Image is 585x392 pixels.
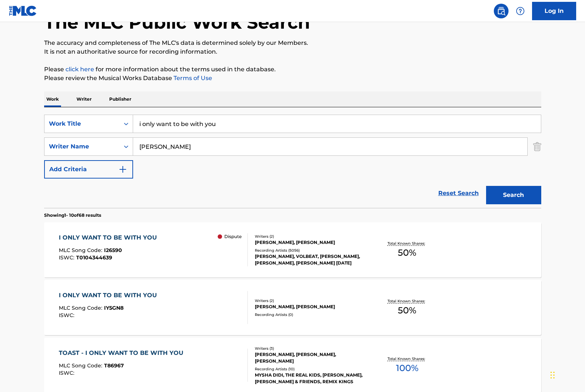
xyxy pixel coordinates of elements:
span: MLC Song Code : [59,305,104,311]
div: TOAST - I ONLY WANT TO BE WITH YOU [59,349,187,357]
h1: The MLC Public Work Search [44,11,310,33]
div: Writer Name [49,142,115,151]
a: Public Search [494,4,509,18]
img: MLC Logo [9,6,37,16]
a: Reset Search [435,185,482,201]
div: [PERSON_NAME], [PERSON_NAME] [255,239,366,246]
p: Writer [74,91,94,107]
div: Drag [550,364,555,386]
p: The accuracy and completeness of The MLC's data is determined solely by our Members. [44,39,541,47]
button: Search [486,186,541,204]
a: I ONLY WANT TO BE WITH YOUMLC Song Code:I26590ISWC:T0104344639 DisputeWriters (2)[PERSON_NAME], [... [44,222,541,277]
span: 100 % [396,362,418,375]
div: [PERSON_NAME], VOLBEAT, [PERSON_NAME], [PERSON_NAME], [PERSON_NAME] [DATE] [255,253,366,266]
div: MYSHA DIDI, THE REAL KIDS, [PERSON_NAME], [PERSON_NAME] & FRIENDS, REMIX KINGS [255,372,366,385]
span: T86967 [104,362,124,369]
iframe: Chat Widget [548,357,585,392]
span: MLC Song Code : [59,247,104,253]
div: Writers ( 2 ) [255,298,366,303]
form: Search Form [44,115,541,208]
button: Add Criteria [44,160,133,179]
div: Work Title [49,119,115,128]
span: ISWC : [59,254,76,261]
div: [PERSON_NAME], [PERSON_NAME], [PERSON_NAME] [255,351,366,364]
p: Total Known Shares: [388,298,427,304]
p: Please review the Musical Works Database [44,74,541,83]
p: Work [44,91,61,107]
div: Help [513,4,528,18]
img: help [516,7,525,15]
p: Showing 1 - 10 of 68 results [44,212,101,219]
p: Please for more information about the terms used in the database. [44,65,541,74]
p: Total Known Shares: [388,356,427,362]
div: I ONLY WANT TO BE WITH YOU [59,233,161,242]
div: Recording Artists ( 0 ) [255,312,366,317]
span: I26590 [104,247,122,253]
img: 9d2ae6d4665cec9f34b9.svg [118,165,127,174]
span: T0104344639 [76,254,112,261]
p: It is not an authoritative source for recording information. [44,47,541,56]
div: I ONLY WANT TO BE WITH YOU [59,291,161,300]
a: click here [65,66,94,73]
div: Writers ( 2 ) [255,234,366,239]
div: [PERSON_NAME], [PERSON_NAME] [255,303,366,310]
span: ISWC : [59,370,76,376]
div: Recording Artists ( 5056 ) [255,248,366,253]
div: Writers ( 3 ) [255,346,366,351]
span: 50 % [398,304,416,317]
span: 50 % [398,246,416,259]
span: MLC Song Code : [59,362,104,369]
div: Recording Artists ( 10 ) [255,366,366,372]
p: Publisher [107,91,133,107]
a: I ONLY WANT TO BE WITH YOUMLC Song Code:IY5GN8ISWC:Writers (2)[PERSON_NAME], [PERSON_NAME]Recordi... [44,280,541,335]
a: Terms of Use [172,75,212,82]
img: search [497,7,506,15]
p: Dispute [224,233,242,240]
img: Delete Criterion [533,137,541,156]
p: Total Known Shares: [388,241,427,246]
a: Log In [532,2,576,20]
span: IY5GN8 [104,305,124,311]
span: ISWC : [59,312,76,319]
